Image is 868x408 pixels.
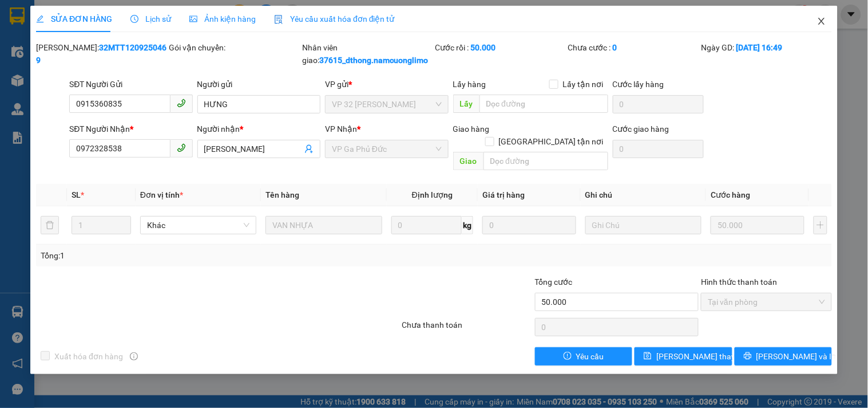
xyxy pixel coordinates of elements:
[412,190,453,199] span: Định lượng
[197,123,320,135] div: Người nhận
[581,184,706,206] th: Ghi chú
[656,350,748,363] span: [PERSON_NAME] thay đổi
[482,216,576,234] input: 0
[806,6,838,38] button: Close
[265,216,382,234] input: VD: Bàn, Ghế
[130,15,138,23] span: clock-circle
[177,99,186,108] span: phone
[568,41,699,54] div: Chưa cước :
[36,14,112,23] span: SỬA ĐƠN HÀNG
[736,43,782,52] b: [DATE] 16:49
[72,190,81,199] span: SL
[265,190,299,199] span: Tên hàng
[482,190,525,199] span: Giá trị hàng
[701,277,777,287] label: Hình thức thanh toán
[197,78,320,91] div: Người gửi
[613,140,704,158] input: Cước giao hàng
[332,96,441,113] span: VP 32 Mạc Thái Tổ
[701,41,831,54] div: Ngày GD:
[494,135,608,148] span: [GEOGRAPHIC_DATA] tận nơi
[140,190,183,199] span: Đơn vị tính
[814,216,827,234] button: plus
[613,80,664,89] label: Cước lấy hàng
[41,249,336,262] div: Tổng: 1
[177,143,186,152] span: phone
[576,350,604,363] span: Yêu cầu
[50,350,128,363] span: Xuất hóa đơn hàng
[470,43,496,52] b: 50.000
[564,352,572,361] span: exclamation-circle
[274,14,395,23] span: Yêu cầu xuất hóa đơn điện tử
[558,78,608,91] span: Lấy tận nơi
[36,41,167,66] div: [PERSON_NAME]:
[41,216,59,234] button: delete
[613,124,669,134] label: Cước giao hàng
[735,347,832,366] button: printer[PERSON_NAME] và In
[453,80,486,89] span: Lấy hàng
[644,352,652,361] span: save
[274,15,283,24] img: icon
[69,123,192,135] div: SĐT Người Nhận
[325,124,357,134] span: VP Nhận
[401,319,533,339] div: Chưa thanh toán
[319,56,428,65] b: 37615_dthong.namcuonglimo
[483,152,608,170] input: Dọc đường
[535,277,573,287] span: Tổng cước
[756,350,837,363] span: [PERSON_NAME] và In
[332,140,441,158] span: VP Ga Phủ Đức
[462,216,473,234] span: kg
[302,41,433,66] div: Nhân viên giao:
[635,347,732,366] button: save[PERSON_NAME] thay đổi
[711,190,750,199] span: Cước hàng
[189,15,197,23] span: picture
[36,15,44,23] span: edit
[130,352,138,360] span: info-circle
[613,95,704,113] input: Cước lấy hàng
[453,95,479,113] span: Lấy
[585,216,701,234] input: Ghi Chú
[711,216,804,234] input: 0
[325,78,448,91] div: VP gửi
[36,43,167,65] b: 32MTT1209250469
[479,95,608,113] input: Dọc đường
[744,352,752,361] span: printer
[435,41,565,54] div: Cước rồi :
[453,124,490,134] span: Giao hàng
[130,14,171,23] span: Lịch sử
[708,293,825,311] span: Tại văn phòng
[304,144,314,154] span: user-add
[453,152,483,170] span: Giao
[189,14,256,23] span: Ảnh kiện hàng
[147,217,249,234] span: Khác
[535,347,632,366] button: exclamation-circleYêu cầu
[169,41,300,54] div: Gói vận chuyển:
[817,17,826,26] span: close
[69,78,192,91] div: SĐT Người Gửi
[613,43,617,52] b: 0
